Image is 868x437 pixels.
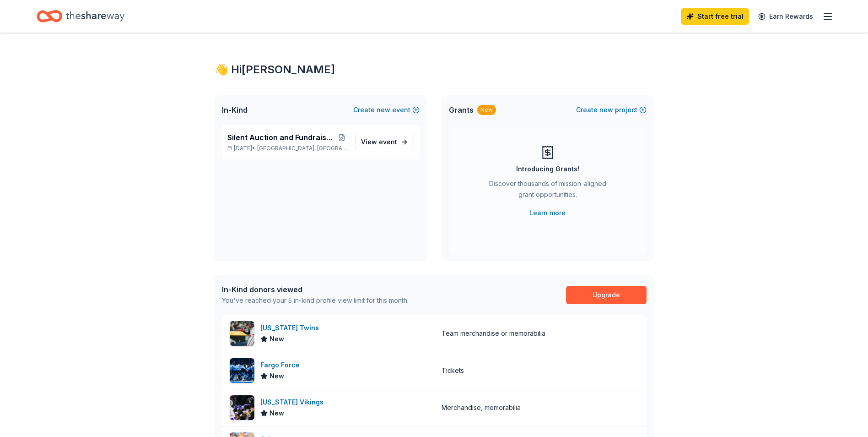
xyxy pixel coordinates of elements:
div: Introducing Grants! [516,164,579,175]
div: In-Kind donors viewed [222,284,409,295]
div: Team merchandise or memorabilia [442,328,545,339]
div: Tickets [442,365,464,376]
a: Start free trial [681,8,749,25]
span: Silent Auction and Fundraiser for [PERSON_NAME] [227,132,337,143]
span: Grants [449,104,474,115]
p: [DATE] • [227,145,348,152]
button: Createnewevent [353,104,420,115]
span: [GEOGRAPHIC_DATA], [GEOGRAPHIC_DATA] [257,145,347,152]
div: Fargo Force [260,360,303,371]
button: Createnewproject [576,104,647,115]
img: Image for Minnesota Twins [230,321,254,346]
span: event [379,138,397,146]
span: In-Kind [222,104,248,115]
span: new [377,104,390,115]
img: Image for Fargo Force [230,358,254,383]
div: Merchandise, memorabilia [442,402,521,413]
a: Earn Rewards [753,8,819,25]
span: View [361,137,397,147]
div: Discover thousands of mission-aligned grant opportunities. [485,178,610,204]
div: 👋 Hi [PERSON_NAME] [215,62,654,77]
div: New [477,105,496,115]
span: New [270,333,284,344]
span: New [270,408,284,419]
div: [US_STATE] Vikings [260,397,327,408]
div: You've reached your 5 in-kind profile view limit for this month. [222,295,409,306]
span: new [599,104,613,115]
a: Upgrade [566,286,647,304]
a: View event [355,134,414,150]
a: Learn more [529,208,566,218]
div: [US_STATE] Twins [260,322,323,333]
img: Image for Minnesota Vikings [230,395,254,420]
span: New [270,371,284,382]
a: Home [37,5,124,27]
